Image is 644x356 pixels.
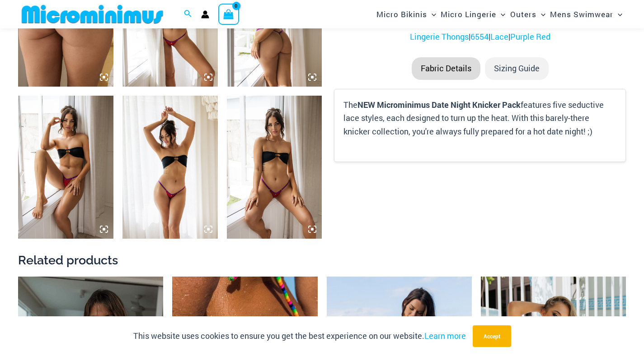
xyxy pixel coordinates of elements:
a: Lace [490,31,508,42]
a: Learn more [424,330,466,341]
span: Outers [510,3,536,26]
b: NEW Microminimus Date Night Knicker Pack [357,99,521,110]
nav: Site Navigation [373,1,626,27]
a: Search icon link [184,9,192,20]
li: Fabric Details [412,57,480,80]
a: Account icon link [201,10,209,18]
a: Micro LingerieMenu ToggleMenu Toggle [438,3,508,26]
h2: Related products [18,252,626,268]
a: Lingerie Thongs [410,31,469,42]
span: Menu Toggle [613,3,622,26]
span: Menu Toggle [536,3,545,26]
button: Accept [473,325,511,347]
span: Micro Bikinis [376,3,427,26]
span: Mens Swimwear [550,3,613,26]
a: View Shopping Cart, empty [218,4,239,24]
span: Micro Lingerie [441,3,496,26]
img: Ellie RedPurple 6554 Micro Thong [122,96,218,238]
li: Sizing Guide [485,57,549,80]
p: The features five seductive lace styles, each designed to turn up the heat. With this barely-ther... [343,98,616,139]
a: Mens SwimwearMenu ToggleMenu Toggle [548,3,625,26]
a: OutersMenu ToggleMenu Toggle [508,3,548,26]
a: Micro BikinisMenu ToggleMenu Toggle [374,3,438,26]
p: This website uses cookies to ensure you get the best experience on our website. [133,329,466,343]
span: Menu Toggle [496,3,505,26]
img: MM SHOP LOGO FLAT [18,4,167,24]
p: | | | [334,30,626,44]
a: 6554 [470,31,489,42]
img: Ellie RedPurple 6554 Micro Thong [18,96,113,238]
a: Red [536,31,550,42]
img: Ellie RedPurple 6554 Micro Thong [227,96,322,238]
span: Menu Toggle [427,3,436,26]
a: Purple [510,31,534,42]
